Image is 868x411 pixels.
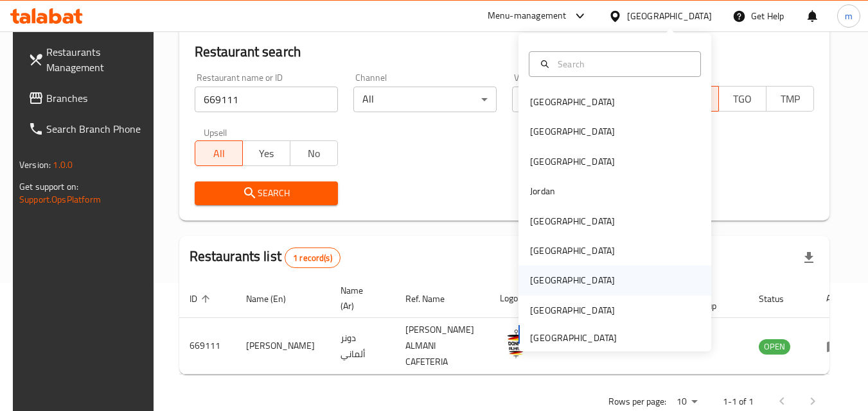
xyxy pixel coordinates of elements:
div: [GEOGRAPHIC_DATA] [530,244,615,258]
div: Jordan [530,184,555,198]
td: [PERSON_NAME] [236,318,330,374]
span: No [296,144,333,163]
button: All [195,140,243,166]
button: Yes [242,140,290,166]
div: [GEOGRAPHIC_DATA] [530,214,615,228]
td: [PERSON_NAME] ALMANI CAFETERIA [395,318,490,374]
span: Search [205,185,328,201]
span: m [845,9,853,23]
button: TGO [718,86,766,112]
div: Total records count [285,247,341,268]
h2: Restaurants list [190,247,341,268]
div: Menu-management [488,8,567,24]
label: Delivery [680,73,712,82]
input: Search for restaurant name or ID.. [195,87,338,112]
span: Name (Ar) [341,283,380,314]
a: Search Branch Phone [18,113,158,144]
div: [GEOGRAPHIC_DATA] [530,303,615,317]
th: Logo [490,279,547,318]
span: ID [190,291,214,306]
span: Branches [46,90,148,106]
label: Upsell [204,128,227,137]
h2: Restaurant search [195,42,814,62]
td: 669111 [179,318,236,374]
div: All [353,87,497,112]
span: Status [759,291,801,306]
span: OPEN [759,339,790,354]
div: All [512,87,655,112]
span: Version: [19,156,51,173]
th: Action [816,279,860,318]
div: OPEN [759,339,790,355]
span: 1.0.0 [53,156,73,173]
a: Support.OpsPlatform [19,191,101,208]
div: Export file [793,242,824,273]
span: Search Branch Phone [46,121,148,137]
div: [GEOGRAPHIC_DATA] [627,9,712,23]
span: POS group [695,283,733,314]
button: Search [195,181,338,205]
p: 1-1 of 1 [723,394,754,410]
a: Restaurants Management [18,37,158,83]
div: [GEOGRAPHIC_DATA] [530,124,615,138]
input: Search [553,57,693,71]
table: enhanced table [179,279,860,374]
div: [GEOGRAPHIC_DATA] [530,95,615,109]
img: Doner Almani [500,328,532,360]
a: Branches [18,83,158,113]
span: Get support on: [19,178,78,195]
button: TMP [766,86,814,112]
span: All [200,144,238,163]
span: Restaurants Management [46,44,148,75]
div: Menu [826,339,850,354]
span: Name (En) [246,291,303,306]
td: دونر ألماني [330,318,395,374]
span: TGO [724,90,761,108]
span: 1 record(s) [285,252,340,264]
div: [GEOGRAPHIC_DATA] [530,155,615,169]
div: [GEOGRAPHIC_DATA] [530,273,615,287]
span: Yes [248,144,285,163]
p: Rows per page: [608,394,666,410]
span: Ref. Name [405,291,461,306]
button: No [290,140,338,166]
span: TMP [772,90,809,108]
